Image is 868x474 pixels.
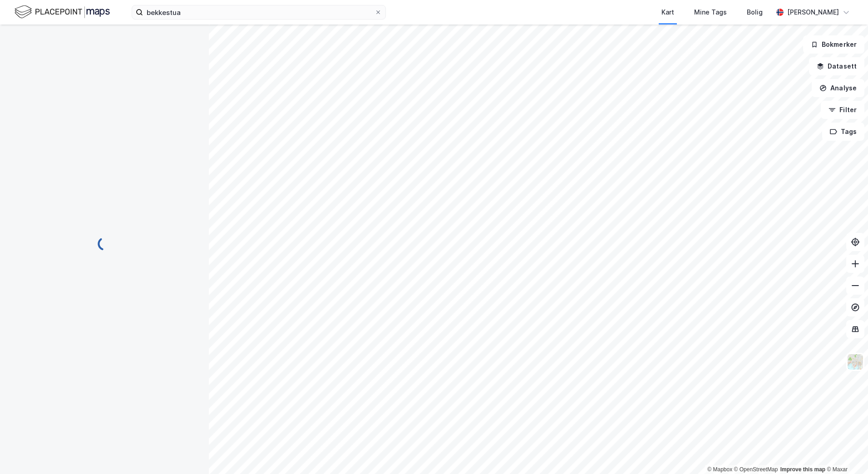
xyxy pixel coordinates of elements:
button: Bokmerker [803,35,864,54]
button: Tags [822,123,864,141]
a: Mapbox [707,466,732,473]
a: OpenStreetMap [734,466,778,473]
div: Mine Tags [694,7,727,18]
button: Datasett [809,57,864,75]
div: Bolig [747,7,763,18]
img: logo.f888ab2527a4732fd821a326f86c7f29.svg [15,4,110,20]
div: Kart [661,7,674,18]
a: Improve this map [780,466,825,473]
button: Filter [821,101,864,119]
input: Søk på adresse, matrikkel, gårdeiere, leietakere eller personer [143,5,375,19]
img: Z [847,353,864,370]
div: [PERSON_NAME] [787,7,839,18]
div: Kontrollprogram for chat [823,430,868,474]
iframe: Chat Widget [823,430,868,474]
img: spinner.a6d8c91a73a9ac5275cf975e30b51cfb.svg [97,237,112,251]
button: Analyse [812,79,864,97]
